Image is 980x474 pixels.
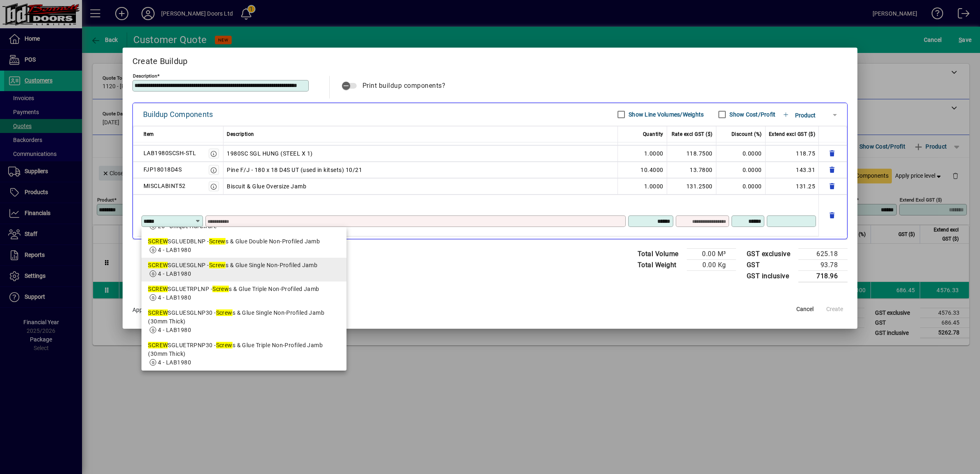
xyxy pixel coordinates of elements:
div: FJP18018D4S [144,165,182,174]
div: SGLUESGLNP30 - s & Glue Single Non-Profiled Jamb (30mm Thick) [148,309,340,326]
span: Description [227,129,254,139]
em: Screw [209,238,226,245]
label: Show Cost/Profit [728,110,775,119]
span: 4 - LAB1980 [158,327,191,333]
em: Screw [212,286,229,292]
td: 143.31 [766,162,819,178]
td: 0.00 M³ [687,248,736,259]
td: 118.75 [766,145,819,162]
span: Extend excl GST ($) [769,129,816,139]
button: Create [821,302,848,316]
td: 0.0000 [716,145,766,162]
div: 118.7500 [670,149,713,158]
td: Total Volume [634,248,687,259]
td: 0.0000 [716,162,766,178]
td: 93.78 [798,259,848,270]
td: 131.25 [766,178,819,195]
td: 1980SC SGL HUNG (STEEL X 1) [223,145,618,162]
em: Screw [216,342,232,348]
mat-option: SCREWSGLUETRPNP30 - Screws & Glue Triple Non-Profiled Jamb (30mm Thick) [141,338,346,370]
td: GST [743,259,799,270]
mat-option: SCREWSGLUETRPLNP - Screws & Glue Triple Non-Profiled Jamb [141,282,346,305]
td: 10.4000 [618,162,667,178]
span: Rate excl GST ($) [672,129,713,139]
button: Cancel [792,302,818,316]
mat-option: SCREWSGLUEDBLNP - Screws & Glue Double Non-Profiled Jamb [141,234,346,258]
td: 0.00 Kg [687,259,736,270]
td: 1.0000 [618,178,667,195]
span: Quantity [643,129,663,139]
td: GST inclusive [743,270,799,282]
div: SGLUETRPNP30 - s & Glue Triple Non-Profiled Jamb (30mm Thick) [148,341,340,358]
mat-label: Description [133,73,157,78]
span: Apply [132,307,147,313]
span: Create [826,305,843,314]
div: 131.2500 [670,181,713,191]
span: Discount (%) [732,129,762,139]
span: Item [144,129,154,139]
td: 718.96 [798,270,848,282]
div: MISCLABINT52 [144,181,186,191]
em: SCREW [148,262,168,268]
em: SCREW [148,286,168,292]
span: 4 - LAB1980 [158,359,191,366]
td: Biscuit & Glue Oversize Jamb [223,178,618,195]
div: 13.7800 [670,165,713,175]
span: Print buildup components? [362,82,446,89]
em: SCREW [148,342,168,348]
h2: Create Buildup [123,48,858,71]
div: Buildup Components [143,108,213,121]
mat-option: SCREWSGLUESGLNP30 - Screws & Glue Single Non-Profiled Jamb (30mm Thick) [141,305,346,338]
div: SGLUETRPLNP - s & Glue Triple Non-Profiled Jamb [148,285,340,293]
div: SGLUESGLNP - s & Glue Single Non-Profiled Jamb [148,261,340,270]
span: 4 - LAB1980 [158,294,191,301]
td: 0.0000 [716,178,766,195]
em: SCREW [148,238,168,245]
mat-option: SCREWSGLUEDBLNP30 - Screws & Glue Double Non-Profiled Jamb (30mm Thick) [141,370,346,403]
label: Show Line Volumes/Weights [627,110,704,119]
div: SGLUEDBLNP - s & Glue Double Non-Profiled Jamb [148,237,340,246]
span: 4 - LAB1980 [158,247,191,253]
span: Cancel [796,305,814,314]
span: 20 - Unique Hardware [158,223,217,229]
td: 625.18 [798,248,848,259]
span: 4 - LAB1980 [158,270,191,277]
td: 1.0000 [618,145,667,162]
em: Screw [209,262,226,268]
td: Pine F/J - 180 x 18 D4S UT (used in kitsets) 10/21 [223,162,618,178]
td: Total Weight [634,259,687,270]
mat-option: SCREWSGLUESGLNP - Screws & Glue Single Non-Profiled Jamb [141,258,346,282]
em: SCREW [148,309,168,316]
em: Screw [216,309,232,316]
div: LAB1980SCSH-STL [144,148,196,158]
td: GST exclusive [743,248,799,259]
